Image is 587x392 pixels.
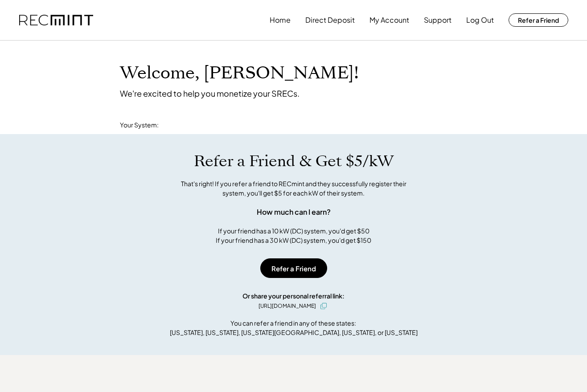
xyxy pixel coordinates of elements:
[369,11,409,29] button: My Account
[305,11,355,29] button: Direct Deposit
[260,258,327,278] button: Refer a Friend
[194,152,394,171] h1: Refer a Friend & Get $5/kW
[242,291,345,301] div: Or share your personal referral link:
[120,63,359,84] h1: Welcome, [PERSON_NAME]!
[466,11,494,29] button: Log Out
[120,88,300,98] div: We're excited to help you monetize your SRECs.
[120,121,159,130] div: Your System:
[216,226,371,245] div: If your friend has a 10 kW (DC) system, you'd get $50 If your friend has a 30 kW (DC) system, you...
[318,301,329,311] button: click to copy
[509,13,568,27] button: Refer a Friend
[171,179,416,198] div: That's right! If you refer a friend to RECmint and they successfully register their system, you'l...
[270,11,291,29] button: Home
[19,15,93,26] img: recmint-logotype%403x.png
[257,207,331,217] div: How much can I earn?
[259,302,316,310] div: [URL][DOMAIN_NAME]
[170,318,418,337] div: You can refer a friend in any of these states: [US_STATE], [US_STATE], [US_STATE][GEOGRAPHIC_DATA...
[424,11,452,29] button: Support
